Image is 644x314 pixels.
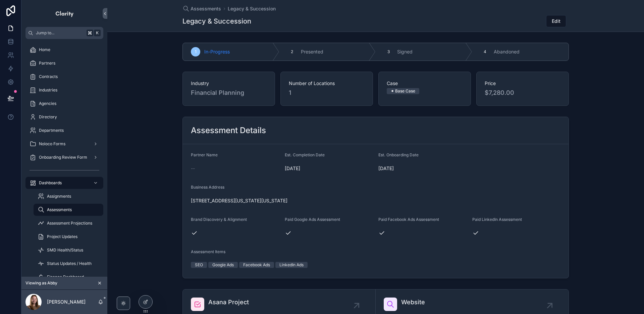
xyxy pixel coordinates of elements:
img: App logo [55,8,74,19]
span: 3 [387,49,390,54]
span: Abandoned [494,48,520,55]
span: Viewing as Abby [25,280,57,286]
span: Assessment Items [191,249,225,254]
span: Finance Dashboard [47,274,84,280]
span: Assessments [191,5,221,12]
span: Directory [39,114,57,120]
div: Facebook Ads [243,262,270,268]
a: Assignments [34,190,103,202]
div: Google Ads [212,262,234,268]
a: Partners [25,57,103,69]
span: Industry [191,80,267,87]
a: Contracts [25,71,103,83]
span: K [95,30,100,36]
span: Noloco Forms [39,141,65,147]
a: Home [25,44,103,56]
span: Presented [301,48,323,55]
a: Assessments [34,204,103,216]
button: Jump to...K [25,27,103,39]
a: Onboarding Review Form [25,151,103,163]
span: Website [401,298,425,307]
a: Finance Dashboard [34,271,103,283]
a: SMD Health/Status [34,244,103,256]
div: scrollable content [21,39,107,277]
span: Est. Onboarding Date [378,152,419,157]
button: Edit [546,15,566,27]
span: Case [387,80,463,87]
span: Departments [39,128,64,133]
span: Project Updates [47,234,77,239]
span: Agencies [39,101,56,106]
span: Paid LinkedIn Assessment [472,217,522,222]
span: Est. Completion Date [285,152,325,157]
span: Contracts [39,74,58,79]
a: Project Updates [34,231,103,243]
div: LinkedIn Ads [279,262,304,268]
span: Asana Project [208,298,249,307]
span: Jump to... [36,30,84,36]
span: 1 [195,49,197,54]
a: Status Updates / Health [34,258,103,270]
div: ⚫ Base Case [391,88,415,94]
span: Signed [397,48,413,55]
a: Departments [25,124,103,136]
span: 4 [484,49,486,54]
span: Assessment Projections [47,221,92,226]
span: [DATE] [378,165,467,172]
span: Home [39,47,50,52]
span: Status Updates / Health [47,261,92,266]
span: Edit [552,18,560,25]
span: -- [191,165,195,172]
a: Legacy & Succession [228,5,276,12]
span: Assignments [47,194,71,199]
span: 1 [289,88,365,97]
span: 2 [291,49,293,54]
p: [PERSON_NAME] [47,299,86,305]
a: Noloco Forms [25,138,103,150]
a: Assessments [182,5,221,12]
span: Partners [39,61,55,66]
span: Partner Name [191,152,218,157]
h1: Legacy & Succession [182,16,251,26]
span: Dashboards [39,180,62,186]
span: Brand Discovery & Alignment [191,217,247,222]
div: SEO [195,262,203,268]
h2: Assessment Details [191,125,266,136]
span: Financial Planning [191,88,267,97]
span: Assessments [47,207,72,212]
a: Industries [25,84,103,96]
span: Paid Google Ads Assessment [285,217,340,222]
span: Paid Facebook Ads Assessment [378,217,439,222]
span: $7,280.00 [485,88,560,97]
a: Assessment Projections [34,217,103,229]
a: Directory [25,111,103,123]
a: Agencies [25,97,103,110]
span: [DATE] [285,165,373,172]
span: Price [485,80,560,87]
span: [STREET_ADDRESS][US_STATE][US_STATE] [191,197,560,204]
a: Dashboards [25,177,103,189]
span: In-Progress [204,48,230,55]
span: Onboarding Review Form [39,155,87,160]
span: SMD Health/Status [47,247,83,253]
span: Business Address [191,185,224,190]
span: Number of Locations [289,80,365,87]
span: Industries [39,87,57,93]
